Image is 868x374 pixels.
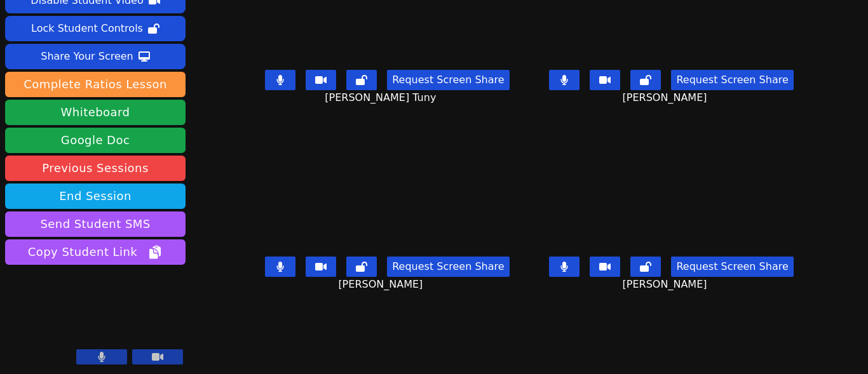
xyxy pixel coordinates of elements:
[5,156,186,181] a: Previous Sessions
[387,70,509,90] button: Request Screen Share
[5,44,186,69] button: Share Your Screen
[5,211,186,237] button: Send Student SMS
[623,90,710,105] span: [PERSON_NAME]
[5,16,186,41] button: Lock Student Controls
[671,257,793,277] button: Request Screen Share
[5,100,186,125] button: Whiteboard
[338,277,426,292] span: [PERSON_NAME]
[5,184,186,209] button: End Session
[5,239,186,265] button: Copy Student Link
[387,257,509,277] button: Request Screen Share
[28,243,163,261] span: Copy Student Link
[5,72,186,97] button: Complete Ratios Lesson
[5,128,186,153] a: Google Doc
[41,46,133,67] div: Share Your Screen
[31,18,143,39] div: Lock Student Controls
[623,277,710,292] span: [PERSON_NAME]
[325,90,439,105] span: [PERSON_NAME] Tuny
[671,70,793,90] button: Request Screen Share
